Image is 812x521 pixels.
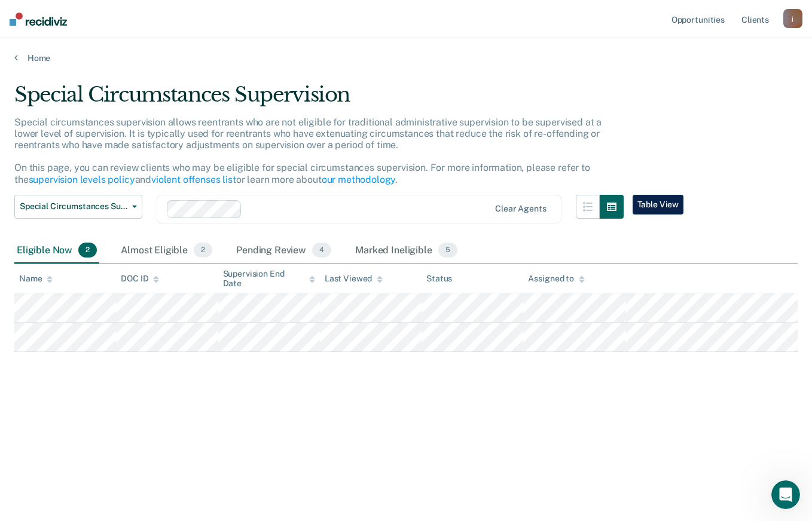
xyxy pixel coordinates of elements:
a: our methodology [322,174,396,185]
div: Name [19,274,53,284]
span: 4 [312,243,331,258]
div: Last Viewed [325,274,383,284]
a: violent offenses list [151,174,236,185]
div: Pending Review4 [234,238,334,264]
div: Clear agents [495,204,546,214]
p: Special circumstances supervision allows reentrants who are not eligible for traditional administ... [14,117,602,185]
span: Special Circumstances Supervision [20,201,127,212]
button: j [783,9,802,28]
img: Recidiviz [10,13,67,26]
div: Special Circumstances Supervision [14,82,624,117]
a: supervision levels policy [29,174,135,185]
div: Assigned to [528,274,584,284]
div: Supervision End Date [223,269,315,289]
button: Special Circumstances Supervision [14,195,142,219]
a: Home [14,53,798,63]
span: 2 [78,243,97,258]
div: Marked Ineligible5 [353,238,460,264]
span: 2 [194,243,212,258]
iframe: Intercom live chat [771,480,800,509]
span: 5 [438,243,457,258]
div: Status [426,274,452,284]
div: DOC ID [121,274,159,284]
div: Almost Eligible2 [118,238,215,264]
div: Eligible Now2 [14,238,99,264]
